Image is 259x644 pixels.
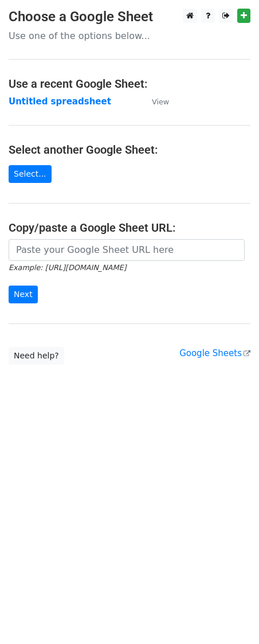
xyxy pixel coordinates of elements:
[179,348,250,358] a: Google Sheets
[9,96,111,107] a: Untitled spreadsheet
[9,286,38,303] input: Next
[9,221,250,235] h4: Copy/paste a Google Sheet URL:
[9,165,52,183] a: Select...
[9,239,245,261] input: Paste your Google Sheet URL here
[140,96,169,107] a: View
[9,30,250,42] p: Use one of the options below...
[152,97,169,106] small: View
[9,263,126,272] small: Example: [URL][DOMAIN_NAME]
[9,77,250,91] h4: Use a recent Google Sheet:
[9,143,250,157] h4: Select another Google Sheet:
[9,347,64,365] a: Need help?
[9,9,250,25] h3: Choose a Google Sheet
